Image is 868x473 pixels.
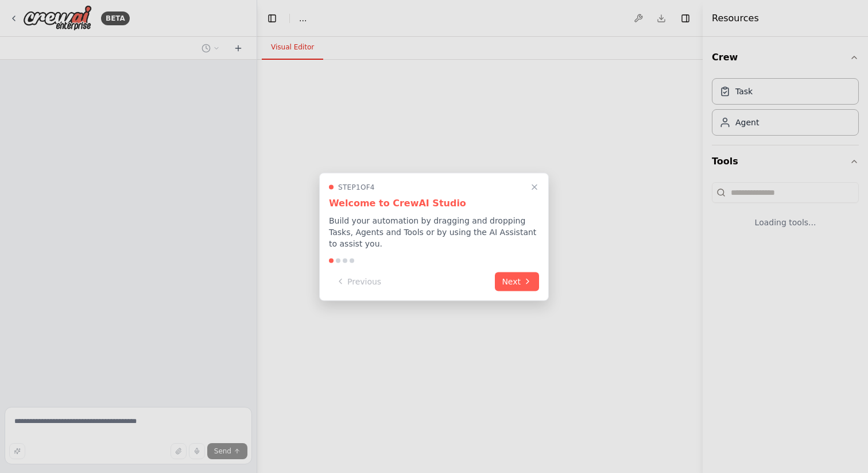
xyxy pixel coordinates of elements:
button: Next [495,272,539,291]
button: Hide left sidebar [264,10,280,26]
button: Previous [329,272,388,291]
span: Step 1 of 4 [338,182,375,191]
p: Build your automation by dragging and dropping Tasks, Agents and Tools or by using the AI Assista... [329,214,539,249]
h3: Welcome to CrewAI Studio [329,196,539,210]
button: Close walkthrough [528,180,541,194]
